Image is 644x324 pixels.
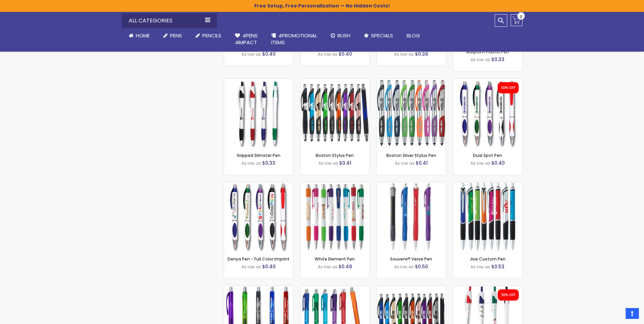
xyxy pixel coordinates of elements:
a: 0 [511,14,522,26]
span: $0.40 [491,160,505,166]
span: $0.40 [262,51,276,57]
img: Jive Custom Pen - Full Color [453,182,522,251]
span: As low as [318,264,337,270]
img: Boston Stylus Pen [300,79,369,148]
span: $0.38 [415,51,428,57]
span: $0.41 [339,160,351,166]
a: Boston Silver Stylus Pen [377,78,446,84]
span: $0.50 [415,263,428,270]
span: $0.33 [491,56,504,63]
span: $0.53 [491,263,504,270]
span: Specials [371,32,393,39]
span: $0.33 [262,160,275,166]
img: Dual Spot Pen [453,79,522,148]
span: As low as [318,51,337,57]
a: 4Pens4impact [228,28,264,50]
span: As low as [394,51,414,57]
a: Zaz Pen [300,286,369,291]
a: Jive Custom Pen [470,256,505,262]
span: Blog [407,32,420,39]
a: Specials [357,28,400,43]
span: As low as [471,57,490,62]
a: White Element Pen [300,182,369,188]
a: Gripped Slimster Pen [224,78,293,84]
a: Souvenir® Verse Pen [377,182,446,188]
a: Boston Stylus Pen [300,78,369,84]
a: Dual Spot Pen [473,152,502,158]
a: Translucent Glory Grip Ballpoint Plastic Pen [464,43,511,54]
a: Home [122,28,157,43]
span: $0.49 [338,263,352,270]
span: $0.40 [262,263,276,270]
a: Gripped Slimster Pen [237,152,280,158]
a: iSlimster II Pen - Full Color Imprint [453,286,522,291]
a: White Element Pen [315,256,355,262]
a: Boston Silver Stylus Pen [386,152,436,158]
span: Rush [337,32,350,39]
div: All Categories [122,13,217,28]
a: Boston Stylus Pen [316,152,354,158]
img: Souvenir® Verse Pen [377,182,446,251]
div: 50% OFF [501,86,515,90]
a: Lexus Metallic Stylus Pen [377,286,446,291]
a: Blog [400,28,427,43]
span: As low as [471,264,490,270]
a: 4PROMOTIONALITEMS [264,28,324,50]
a: Denya Pen - Full Color Imprint [224,182,293,188]
span: $0.40 [338,51,352,57]
span: 4PROMOTIONAL ITEMS [271,32,317,46]
a: Souvenir® Verse Pen [390,256,432,262]
a: Pens [157,28,189,43]
span: 0 [520,14,522,20]
a: Pencils [189,28,228,43]
span: 4Pens 4impact [235,32,258,46]
span: As low as [318,160,338,166]
span: As low as [471,160,490,166]
span: As low as [241,51,261,57]
a: Jive Custom Pen - Full Color [453,182,522,188]
img: White Element Pen [300,182,369,251]
span: $0.41 [416,160,428,166]
span: Pens [170,32,182,39]
span: As low as [241,160,261,166]
a: Denya Pen - Full Color Imprint [227,256,290,262]
img: Denya Pen - Full Color Imprint [224,182,293,251]
span: As low as [395,160,415,166]
span: As low as [394,264,414,270]
span: As low as [241,264,261,270]
a: Translucent Tahiti Gel Ink Pen [224,286,293,291]
a: Dual Spot Pen [453,78,522,84]
img: Boston Silver Stylus Pen [377,79,446,148]
iframe: Google Customer Reviews [588,306,644,324]
a: Rush [324,28,357,43]
div: 30% OFF [501,293,515,298]
span: Pencils [202,32,221,39]
img: Gripped Slimster Pen [224,79,293,148]
span: Home [136,32,150,39]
